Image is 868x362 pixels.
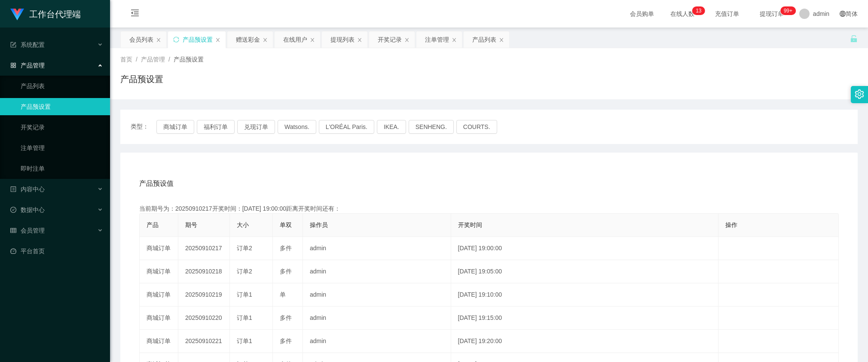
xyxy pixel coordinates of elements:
span: 大小 [237,221,249,228]
i: 图标: close [310,37,315,43]
td: 20250910220 [178,307,230,330]
i: 图标: global [840,11,846,17]
td: admin [303,330,451,353]
span: 多件 [280,314,292,321]
button: 商城订单 [156,120,194,134]
span: 单双 [280,221,292,228]
td: [DATE] 19:15:00 [451,307,718,330]
button: 福利订单 [197,120,235,134]
div: 注单管理 [425,31,449,48]
i: 图标: appstore-o [10,62,16,68]
span: 在线人数 [666,11,699,17]
i: 图标: unlock [850,35,858,43]
i: 图标: table [10,227,16,233]
span: 系统配置 [10,41,45,48]
span: 产品预设值 [139,178,174,189]
i: 图标: sync [173,37,179,43]
span: 充值订单 [711,11,743,17]
i: 图标: check-circle-o [10,207,16,213]
a: 工作台代理端 [10,10,81,17]
td: [DATE] 19:10:00 [451,283,718,307]
i: 图标: close [357,37,362,43]
span: 操作员 [310,221,328,228]
a: 开奖记录 [21,119,103,136]
span: 产品管理 [141,56,165,63]
span: 多件 [280,245,292,252]
td: 商城订单 [140,307,178,330]
td: admin [303,283,451,307]
span: 订单1 [237,337,252,344]
a: 图标: dashboard平台首页 [10,242,103,260]
span: 订单1 [237,291,252,298]
span: 首页 [120,56,132,63]
span: 多件 [280,337,292,344]
td: 20250910218 [178,260,230,283]
span: / [168,56,170,63]
span: 订单2 [237,245,252,252]
span: 订单2 [237,268,252,275]
img: logo.9652507e.png [10,9,24,21]
i: 图标: close [263,37,268,43]
span: 订单1 [237,314,252,321]
span: 操作 [725,221,737,228]
div: 会员列表 [129,31,153,48]
span: 期号 [185,221,197,228]
span: 内容中心 [10,186,45,193]
a: 即时注单 [21,160,103,177]
td: 商城订单 [140,260,178,283]
i: 图标: close [156,37,161,43]
button: COURTS. [456,120,497,134]
p: 1 [696,6,699,15]
div: 提现列表 [330,31,355,48]
span: / [136,56,138,63]
a: 产品预设置 [21,98,103,115]
div: 当前期号为：20250910217开奖时间：[DATE] 19:00:00距离开奖时间还有： [139,204,839,213]
i: 图标: close [452,37,457,43]
span: 产品管理 [10,62,45,69]
a: 产品列表 [21,77,103,95]
td: 商城订单 [140,330,178,353]
i: 图标: close [215,37,220,43]
sup: 13 [692,6,705,15]
div: 在线用户 [283,31,307,48]
div: 产品预设置 [183,31,213,48]
td: [DATE] 19:20:00 [451,330,718,353]
h1: 产品预设置 [120,73,163,86]
i: 图标: form [10,42,16,48]
span: 提现订单 [755,11,788,17]
td: 商城订单 [140,283,178,307]
span: 多件 [280,268,292,275]
div: 开奖记录 [378,31,402,48]
span: 产品预设置 [174,56,204,63]
span: 会员管理 [10,227,45,234]
button: IKEA. [377,120,406,134]
i: 图标: close [499,37,504,43]
td: admin [303,260,451,283]
button: L'ORÉAL Paris. [319,120,374,134]
i: 图标: profile [10,186,16,192]
h1: 工作台代理端 [29,0,81,28]
div: 赠送彩金 [236,31,260,48]
div: 产品列表 [472,31,496,48]
button: SENHENG. [409,120,454,134]
td: 20250910221 [178,330,230,353]
td: [DATE] 19:05:00 [451,260,718,283]
p: 3 [699,6,702,15]
td: 20250910217 [178,237,230,260]
span: 产品 [147,221,159,228]
sup: 1152 [780,6,796,15]
i: 图标: setting [855,89,864,99]
td: 商城订单 [140,237,178,260]
button: Watsons. [278,120,316,134]
td: admin [303,307,451,330]
span: 数据中心 [10,206,45,213]
button: 兑现订单 [237,120,275,134]
span: 单 [280,291,286,298]
i: 图标: close [404,37,410,43]
td: 20250910219 [178,283,230,307]
td: [DATE] 19:00:00 [451,237,718,260]
i: 图标: menu-fold [120,0,150,28]
a: 注单管理 [21,139,103,156]
td: admin [303,237,451,260]
span: 类型： [131,120,156,134]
